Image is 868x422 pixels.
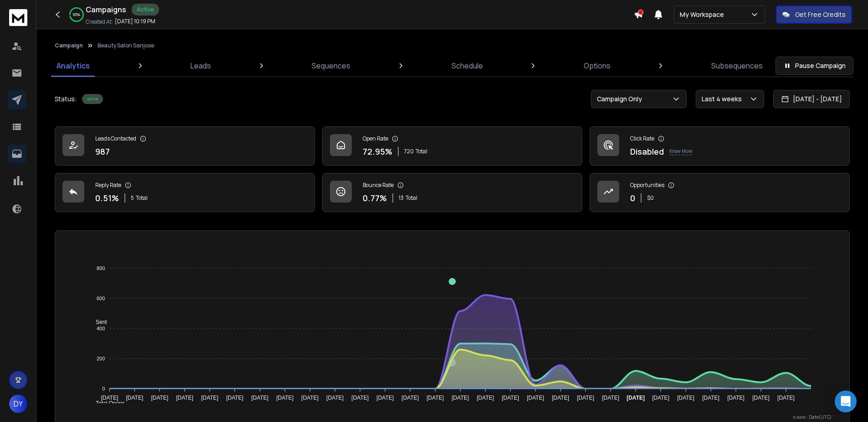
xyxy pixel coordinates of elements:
[97,266,105,271] tspan: 800
[363,145,392,158] p: 72.95 %
[95,192,119,204] p: 0.51 %
[602,395,619,401] tspan: [DATE]
[630,192,635,204] p: 0
[630,145,664,158] p: Disabled
[795,10,846,19] p: Get Free Credits
[363,192,387,204] p: 0.77 %
[326,395,344,401] tspan: [DATE]
[399,194,404,202] span: 13
[502,395,519,401] tspan: [DATE]
[102,386,105,391] tspan: 0
[647,194,654,202] p: $ 0
[95,145,110,158] p: 987
[652,395,669,401] tspan: [DATE]
[590,126,850,166] a: Click RateDisabledKnow More
[773,90,850,108] button: [DATE] - [DATE]
[835,391,857,412] div: Open Intercom Messenger
[82,94,103,104] div: Active
[95,135,136,142] p: Leads Contacted
[51,55,95,77] a: Analytics
[577,395,594,401] tspan: [DATE]
[306,55,356,77] a: Sequences
[630,182,664,189] p: Opportunities
[578,55,616,77] a: Options
[9,395,27,413] button: DY
[55,94,77,104] p: Status:
[55,126,315,166] a: Leads Contacted987
[70,414,835,421] p: x-axis : Date(UTC)
[452,395,469,401] tspan: [DATE]
[98,42,154,49] p: Beauty Salon Sanjose
[301,395,318,401] tspan: [DATE]
[185,55,216,77] a: Leads
[446,55,488,77] a: Schedule
[452,60,483,71] p: Schedule
[89,319,107,325] span: Sent
[251,395,268,401] tspan: [DATE]
[702,94,745,104] p: Last 4 weeks
[404,148,414,155] span: 720
[669,148,692,155] p: Know More
[401,395,419,401] tspan: [DATE]
[312,60,350,71] p: Sequences
[416,148,427,155] span: Total
[680,10,728,19] p: My Workspace
[126,395,143,401] tspan: [DATE]
[706,55,768,77] a: Subsequences
[95,182,121,189] p: Reply Rate
[97,326,105,331] tspan: 400
[711,60,763,71] p: Subsequences
[702,395,719,401] tspan: [DATE]
[151,395,168,401] tspan: [DATE]
[351,395,369,401] tspan: [DATE]
[363,182,394,189] p: Bounce Rate
[590,173,850,212] a: Opportunities0$0
[9,9,27,26] img: logo
[86,4,126,15] h1: Campaigns
[201,395,218,401] tspan: [DATE]
[136,194,148,202] span: Total
[86,18,113,26] p: Created At:
[406,194,417,202] span: Total
[777,395,795,401] tspan: [DATE]
[584,60,611,71] p: Options
[552,395,569,401] tspan: [DATE]
[426,395,444,401] tspan: [DATE]
[776,5,852,24] button: Get Free Credits
[376,395,394,401] tspan: [DATE]
[477,395,494,401] tspan: [DATE]
[226,395,243,401] tspan: [DATE]
[597,94,646,104] p: Campaign Only
[97,356,105,361] tspan: 200
[322,173,582,212] a: Bounce Rate0.77%13Total
[677,395,694,401] tspan: [DATE]
[627,395,645,401] tspan: [DATE]
[97,296,105,301] tspan: 600
[55,173,315,212] a: Reply Rate0.51%5Total
[55,42,83,49] button: Campaign
[89,400,125,406] span: Total Opens
[176,395,193,401] tspan: [DATE]
[527,395,544,401] tspan: [DATE]
[73,12,80,17] p: 95 %
[101,395,118,401] tspan: [DATE]
[56,60,90,71] p: Analytics
[190,60,211,71] p: Leads
[363,135,388,142] p: Open Rate
[752,395,770,401] tspan: [DATE]
[115,18,155,25] p: [DATE] 10:19 PM
[776,57,853,75] button: Pause Campaign
[132,4,159,16] div: Active
[727,395,745,401] tspan: [DATE]
[131,194,134,202] span: 5
[276,395,293,401] tspan: [DATE]
[630,135,654,142] p: Click Rate
[322,126,582,166] a: Open Rate72.95%720Total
